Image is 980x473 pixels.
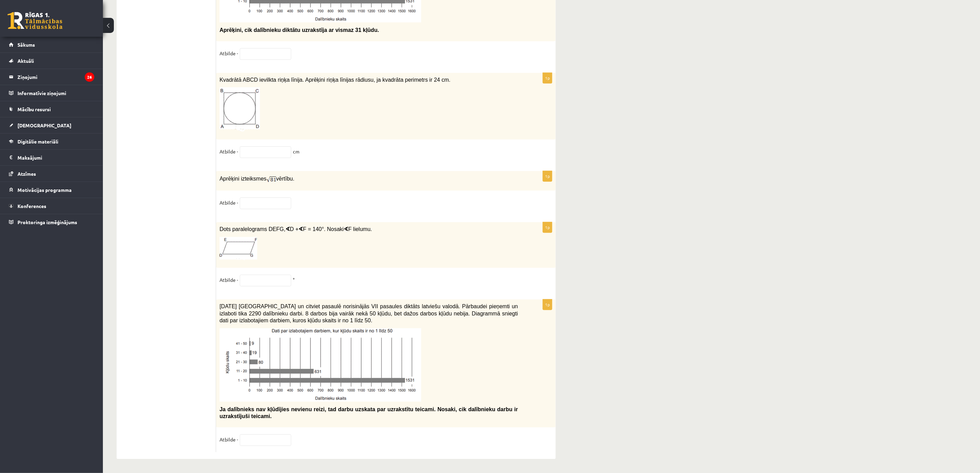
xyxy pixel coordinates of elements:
[303,226,344,232] span: F = 140°. Nosaki
[276,176,294,182] span: vērtību.
[220,197,238,208] p: Atbilde -
[220,237,257,260] img: Attēls, kurā ir rinda, ekrānuzņēmums, taisnstūris, tāfele Mākslīgā intelekta ģenerēts saturs var ...
[17,58,34,64] span: Aktuāli
[9,182,94,198] a: Motivācijas programma
[17,138,58,145] span: Digitālie materiāli
[9,117,94,133] a: [DEMOGRAPHIC_DATA]
[17,150,94,165] legend: Maksājumi
[220,87,260,132] img: Attēls, kurā ir aplis, rinda, diagramma Mākslīgā intelekta ģenerēts saturs var būt nepareizs.
[17,219,77,225] span: Proktoringa izmēģinājums
[220,77,450,83] span: Kvadrātā ABCD ievilkta riņķa līnija. Aprēķini riņķa līnijas rādiusu, ja kvadrāta perimetrs ir 24 cm.
[17,171,36,177] span: Atzīmes
[220,303,518,323] span: [DATE] [GEOGRAPHIC_DATA] un citviet pasaulē norisinājās VII pasaules diktāts latviešu valodā. Pār...
[85,72,94,82] i: 26
[9,101,94,117] a: Mācību resursi
[9,134,94,149] a: Digitālie materiāli
[17,187,72,193] span: Motivācijas programma
[290,226,298,232] span: D +
[543,299,552,310] p: 1p
[9,198,94,214] a: Konferences
[220,328,421,402] img: Attēls, kurā ir teksts, ekrānuzņēmums, rinda, skice Mākslīgā intelekta ģenerēts saturs var būt ne...
[267,175,276,183] img: 2wECAwECAwECAwECAwECAwECAwECAwECAwECAwECAwECAwECAwECAwECAwECAwECAwECAwECAwECAwajQIBwONwEjsikEkkkr...
[543,72,552,83] p: 1p
[220,48,238,58] p: Atbilde -
[17,106,51,112] span: Mācību resursi
[9,53,94,69] a: Aktuāli
[344,226,348,232] : ∢
[9,37,94,53] a: Sākums
[9,69,94,85] a: Ziņojumi26
[220,226,285,232] span: Dots paralelograms DEFG,
[348,226,372,232] span: F lielumu.
[220,176,267,182] span: Aprēķini izteiksmes
[220,146,238,157] p: Atbilde -
[9,85,94,101] a: Informatīvie ziņojumi
[9,166,94,182] a: Atzīmes
[543,222,552,233] p: 1p
[220,406,518,419] span: Ja dalībnieks nav kļūdījies nevienu reizi, tad darbu uzskata par uzrakstītu teicami. Nosaki, cik ...
[220,146,552,161] fieldset: cm
[9,214,94,230] a: Proktoringa izmēģinājums
[220,27,379,33] span: Aprēķini, cik dalībnieku diktātu uzrakstīja ar vismaz 31 kļūdu.
[9,150,94,165] a: Maksājumi
[220,434,238,445] p: Atbilde -
[285,226,290,232] : ∢
[17,122,71,128] span: [DEMOGRAPHIC_DATA]
[17,69,94,85] legend: Ziņojumi
[8,12,62,29] a: Rīgas 1. Tālmācības vidusskola
[17,203,46,209] span: Konferences
[17,42,35,48] span: Sākums
[543,171,552,182] p: 1p
[220,275,552,289] fieldset: °
[17,85,94,101] legend: Informatīvie ziņojumi
[220,275,238,285] p: Atbilde -
[298,226,303,232] : ∢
